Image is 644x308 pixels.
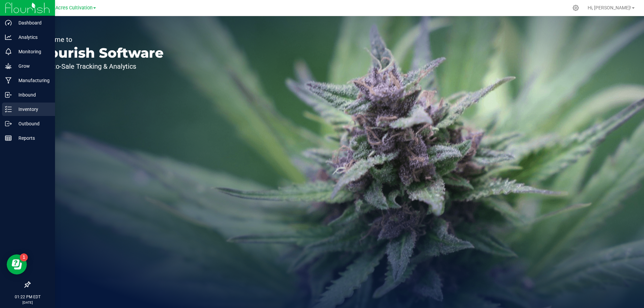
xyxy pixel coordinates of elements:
span: Green Acres Cultivation [41,5,93,11]
inline-svg: Outbound [5,120,12,127]
p: Welcome to [36,36,164,43]
p: Dashboard [12,19,52,27]
p: Outbound [12,120,52,128]
p: Monitoring [12,48,52,56]
inline-svg: Monitoring [5,48,12,55]
p: Grow [12,62,52,70]
p: Seed-to-Sale Tracking & Analytics [36,63,164,70]
p: Flourish Software [36,46,164,60]
p: Analytics [12,33,52,41]
p: Inbound [12,91,52,99]
span: Hi, [PERSON_NAME]! [588,5,631,10]
inline-svg: Analytics [5,34,12,41]
inline-svg: Grow [5,63,12,69]
p: 01:22 PM EDT [3,294,52,300]
inline-svg: Inventory [5,106,12,113]
inline-svg: Reports [5,135,12,141]
p: [DATE] [3,300,52,305]
inline-svg: Dashboard [5,19,12,26]
p: Inventory [12,105,52,113]
iframe: Resource center [7,254,27,274]
inline-svg: Manufacturing [5,77,12,84]
inline-svg: Inbound [5,91,12,98]
p: Reports [12,134,52,142]
div: Manage settings [572,5,580,11]
p: Manufacturing [12,76,52,84]
iframe: Resource center unread badge [20,253,28,261]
